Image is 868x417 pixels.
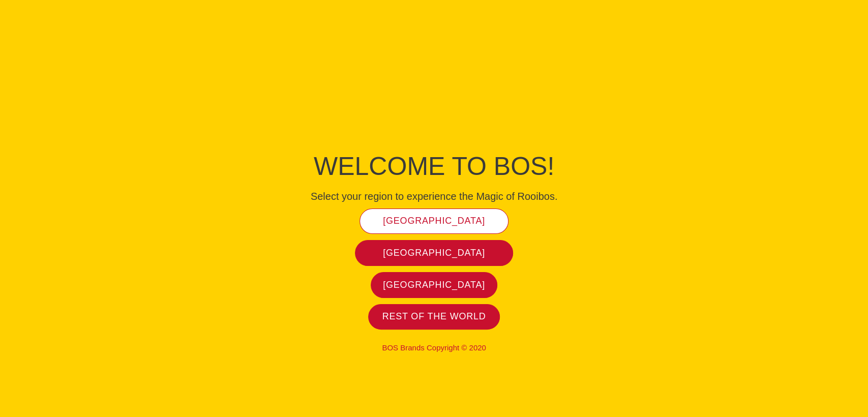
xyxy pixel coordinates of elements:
[368,304,500,330] a: Rest of the world
[396,61,472,137] img: Bos Brands
[205,148,663,184] h1: Welcome to BOS!
[383,215,485,227] span: [GEOGRAPHIC_DATA]
[205,343,663,352] p: BOS Brands Copyright © 2020
[371,272,498,298] a: [GEOGRAPHIC_DATA]
[382,311,486,322] span: Rest of the world
[360,208,508,234] a: [GEOGRAPHIC_DATA]
[355,240,513,266] a: [GEOGRAPHIC_DATA]
[383,279,485,291] span: [GEOGRAPHIC_DATA]
[205,190,663,202] h4: Select your region to experience the Magic of Rooibos.
[383,247,485,259] span: [GEOGRAPHIC_DATA]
